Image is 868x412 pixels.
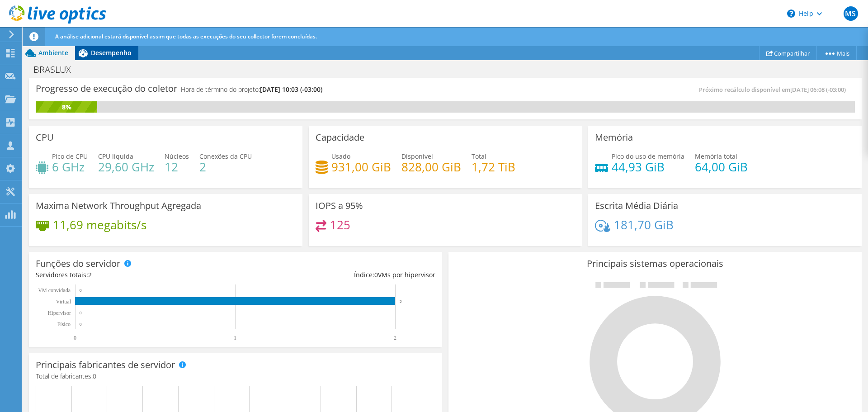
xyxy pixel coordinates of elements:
[80,311,82,315] text: 0
[57,321,71,327] tspan: Físico
[80,322,82,327] text: 0
[374,270,378,279] span: 0
[787,9,795,18] svg: \n
[316,201,363,211] h3: IOPS a 95%
[52,152,88,161] span: Pico de CPU
[38,287,71,294] text: VM convidada
[759,46,817,60] a: Compartilhar
[844,6,858,21] span: MS
[612,162,684,172] h4: 44,93 GiB
[401,162,461,172] h4: 828,00 GiB
[330,220,350,230] h4: 125
[401,152,433,161] span: Disponível
[165,162,189,172] h4: 12
[38,48,68,57] span: Ambiente
[56,298,71,305] text: Virtual
[199,162,252,172] h4: 2
[36,259,120,269] h3: Funções do servidor
[595,133,633,142] h3: Memória
[699,85,850,94] span: Próximo recálculo disponível em
[260,85,322,94] span: [DATE] 10:03 (-03:00)
[36,102,97,112] div: 8%
[695,162,748,172] h4: 64,00 GiB
[695,152,737,161] span: Memória total
[74,335,76,341] text: 0
[316,133,364,142] h3: Capacidade
[181,85,322,95] h4: Hora de término do projeto:
[614,220,674,230] h4: 181,70 GiB
[53,220,146,230] h4: 11,69 megabits/s
[91,48,132,57] span: Desempenho
[236,270,435,280] div: Índice: VMs por hipervisor
[98,152,133,161] span: CPU líquida
[790,85,846,94] span: [DATE] 06:08 (-03:00)
[165,152,189,161] span: Núcleos
[80,288,82,293] text: 0
[455,259,855,269] h3: Principais sistemas operacionais
[48,310,71,316] text: Hipervisor
[36,270,236,280] div: Servidores totais:
[472,162,515,172] h4: 1,72 TiB
[36,371,435,381] h4: Total de fabricantes:
[199,152,252,161] span: Conexões da CPU
[36,133,54,142] h3: CPU
[52,162,88,172] h4: 6 GHz
[595,201,678,211] h3: Escrita Média Diária
[36,201,201,211] h3: Maxima Network Throughput Agregada
[234,335,236,341] text: 1
[98,162,154,172] h4: 29,60 GHz
[331,152,350,161] span: Usado
[331,162,391,172] h4: 931,00 GiB
[472,152,486,161] span: Total
[55,33,317,40] span: A análise adicional estará disponível assim que todas as execuções do seu collector forem concluí...
[29,65,85,75] h1: BRASLUX
[816,46,857,60] a: Mais
[36,360,175,370] h3: Principais fabricantes de servidor
[400,299,402,304] text: 2
[612,152,684,161] span: Pico do uso de memória
[93,372,96,380] span: 0
[394,335,396,341] text: 2
[88,270,92,279] span: 2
